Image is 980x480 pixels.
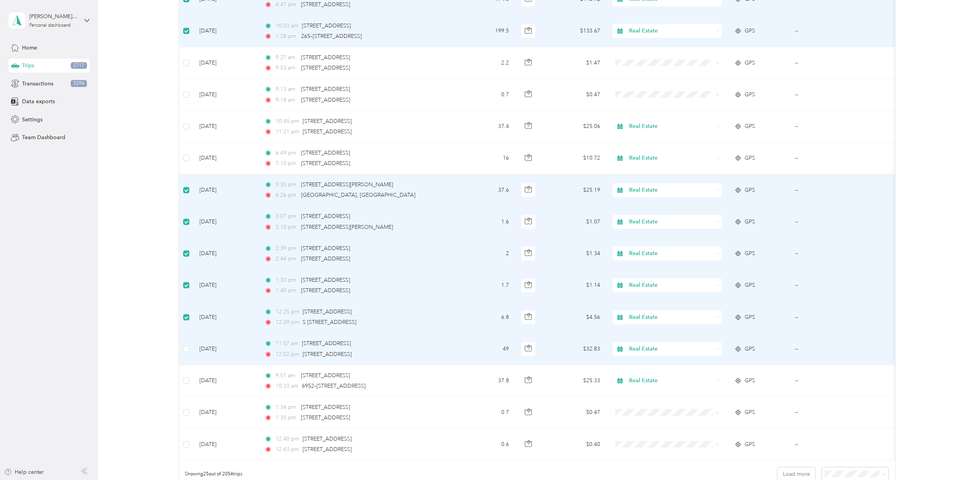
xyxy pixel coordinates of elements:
span: [STREET_ADDRESS] [301,150,350,156]
span: Settings [22,116,43,124]
td: [DATE] [193,301,259,333]
span: GPS [745,376,755,385]
td: -- [789,365,868,397]
span: GPS [745,59,755,67]
td: [DATE] [193,333,259,365]
span: [STREET_ADDRESS] [303,308,352,315]
span: GPS [745,345,755,353]
span: 12:25 pm [276,308,299,316]
td: -- [789,270,868,301]
span: GPS [745,218,755,226]
span: 265–[STREET_ADDRESS] [301,33,362,39]
span: 12:39 pm [276,318,299,327]
td: 2.2 [458,47,515,79]
span: Real Estate [629,345,713,353]
span: 1:33 pm [276,276,298,284]
span: 6:26 pm [276,191,298,199]
span: Real Estate [629,186,713,194]
span: [STREET_ADDRESS] [301,97,350,103]
span: [STREET_ADDRESS] [303,351,352,357]
span: Real Estate [629,122,713,131]
span: [STREET_ADDRESS][PERSON_NAME] [301,181,393,188]
span: Real Estate [629,154,713,162]
span: 2717 [71,62,87,69]
span: 2:39 pm [276,244,298,253]
span: [STREET_ADDRESS] [301,86,350,92]
span: Real Estate [629,27,713,35]
span: Real Estate [629,376,713,385]
td: $25.06 [546,111,606,143]
span: GPS [745,249,755,258]
span: [STREET_ADDRESS][PERSON_NAME] [301,224,393,230]
span: [STREET_ADDRESS] [301,160,350,167]
span: 5294 [71,80,87,87]
span: GPS [745,154,755,162]
span: Home [22,44,37,52]
span: [STREET_ADDRESS] [301,277,350,283]
td: -- [789,15,868,47]
td: $1.07 [546,206,606,238]
td: 6.8 [458,301,515,333]
span: 3:07 pm [276,212,298,221]
span: Real Estate [629,249,713,258]
span: Real Estate [629,218,713,226]
span: 1:28 pm [276,32,298,41]
td: [DATE] [193,79,259,111]
span: 11:21 pm [276,128,299,136]
span: [STREET_ADDRESS] [301,414,350,421]
span: 1:40 pm [276,286,298,295]
span: [STREET_ADDRESS] [301,255,350,262]
span: [STREET_ADDRESS] [301,287,350,294]
span: 5:35 pm [276,180,298,189]
td: -- [789,238,868,270]
span: 9:53 am [276,64,298,72]
span: [STREET_ADDRESS] [301,372,350,379]
td: 199.5 [458,15,515,47]
span: 10:03 am [276,22,298,30]
td: [DATE] [193,238,259,270]
td: $4.56 [546,301,606,333]
td: $25.33 [546,365,606,397]
td: [DATE] [193,174,259,206]
div: [PERSON_NAME][EMAIL_ADDRESS][DOMAIN_NAME] [29,12,78,20]
td: 37.6 [458,174,515,206]
span: GPS [745,90,755,99]
span: [STREET_ADDRESS] [301,213,350,220]
td: $1.34 [546,238,606,270]
td: [DATE] [193,270,259,301]
span: 6:49 pm [276,149,298,157]
span: Trips [22,61,34,70]
td: 0.6 [458,429,515,460]
span: Transactions [22,80,53,88]
span: 9:13 am [276,85,298,94]
td: -- [789,429,868,460]
span: 10:33 am [276,382,298,390]
span: 4:47 pm [276,0,298,9]
span: 9:51 am [276,371,298,380]
td: $10.72 [546,143,606,174]
span: Showing 25 out of 2054 trips [179,471,242,478]
span: [STREET_ADDRESS] [301,65,350,71]
td: [DATE] [193,111,259,143]
td: -- [789,301,868,333]
td: 2 [458,238,515,270]
td: 0.7 [458,79,515,111]
td: [DATE] [193,397,259,429]
td: 37.8 [458,365,515,397]
span: 6952–[STREET_ADDRESS] [302,383,366,389]
td: $0.40 [546,429,606,460]
span: GPS [745,122,755,131]
span: [STREET_ADDRESS] [302,22,351,29]
span: 9:27 am [276,53,298,62]
td: $1.47 [546,47,606,79]
td: -- [789,79,868,111]
span: [STREET_ADDRESS] [303,128,352,135]
td: -- [789,47,868,79]
span: S [STREET_ADDRESS] [303,319,356,325]
span: 9:18 am [276,96,298,104]
button: Help center [4,468,44,476]
span: Real Estate [629,281,713,289]
td: 16 [458,143,515,174]
span: GPS [745,281,755,289]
